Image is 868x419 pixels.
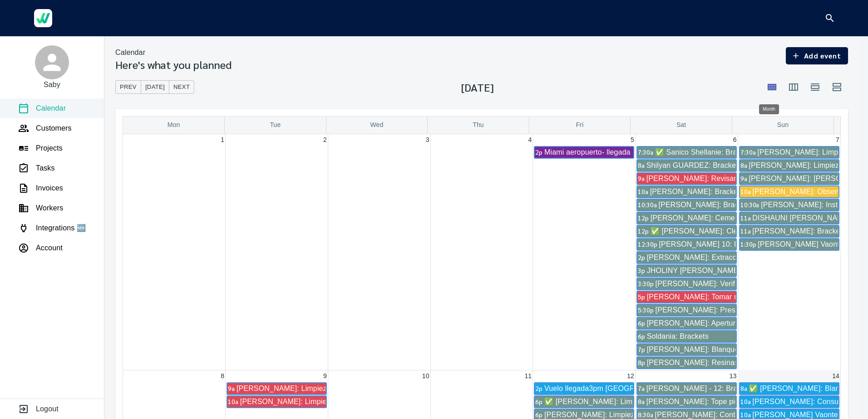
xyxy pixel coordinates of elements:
span: 7 [835,134,840,145]
span: 8a [740,384,747,392]
span: Fri [576,121,584,128]
span: 9a [740,174,747,182]
span: 4 [527,134,533,145]
span: [PERSON_NAME]: Cementado corona pieza 8 [651,214,804,222]
a: Account [18,243,63,253]
p: Calendar [36,103,66,114]
button: Add event [786,47,848,64]
span: [PERSON_NAME]: Verificar, siente molestia [656,280,800,287]
span: Miami aeropuerto- llegada 2pm [PERSON_NAME] [544,148,710,156]
span: 8a [638,161,645,169]
span: 9a [228,384,235,392]
span: 8a [740,161,747,169]
img: Werkgo Logo [34,9,52,27]
span: 12p [638,227,649,235]
span: 14 [831,370,840,381]
span: [PERSON_NAME] 10: Radiografia arriba [659,240,793,248]
p: Logout [36,404,59,414]
span: 7a [638,384,645,392]
span: Soldania: Brackets [647,332,709,340]
p: Integrations 🆕 [36,223,86,234]
p: Workers [36,203,63,214]
span: [DATE] [145,82,165,93]
h3: Here's what you planned [115,58,232,71]
span: 11 [523,370,533,381]
span: 10a [740,187,751,195]
span: 1:30p [740,240,756,248]
span: [PERSON_NAME]: Apertura 7;8;10 [647,319,762,327]
span: 10a [740,410,751,419]
span: Mon [168,121,180,128]
span: ✅ [PERSON_NAME]: Cleaning [651,227,756,235]
nav: breadcrumb [115,47,232,58]
span: 1 [220,134,225,145]
span: Wed [370,121,383,128]
span: 5:30p [638,306,654,314]
button: Prev [115,80,141,94]
span: 6 [732,134,738,145]
button: Agenda [826,76,848,98]
span: 8p [638,358,645,366]
span: Next [173,82,190,93]
a: Invoices [18,183,63,194]
p: Projects [36,143,63,154]
span: Thu [473,121,483,128]
span: 6p [638,319,645,327]
h3: [DATE] [461,81,494,93]
button: [DATE] [141,80,169,94]
span: [PERSON_NAME]: Brackets [752,227,846,235]
span: Shilyan GUARDEZ: Brackets [646,161,742,169]
span: 8 [220,370,225,381]
span: 10a [638,187,648,195]
span: 2p [535,148,542,156]
span: [PERSON_NAME] - 12: Brackets [646,385,755,392]
span: 3 [425,134,430,145]
span: ✅ [PERSON_NAME]: Limpieza y relleno [544,398,680,405]
span: 7p [638,345,645,353]
span: 8:30a [638,410,653,419]
span: [PERSON_NAME]: Extracción pieza 8 COLAGENO [647,253,816,261]
span: 3p [638,266,645,274]
span: 9 [322,370,328,381]
span: 10 [421,370,430,381]
p: Saby [44,79,60,90]
button: Day [804,76,826,98]
span: 11a [740,214,751,222]
span: [PERSON_NAME]: Tope pieza 23 , Niti # 16 inferior [646,398,816,405]
span: [PERSON_NAME]: Limpieza (llamar para limpieza) [237,385,404,392]
span: 2p [535,384,542,392]
p: Account [36,243,63,253]
span: 5p [638,292,645,301]
span: Tue [270,121,281,128]
span: [PERSON_NAME]: Blanqueamientos cita 3 [647,346,789,353]
span: 2 [322,134,328,145]
span: [PERSON_NAME]: Limpieza ( llamar para confirmar) [240,398,414,405]
a: Projects [18,143,63,154]
span: 13 [729,370,738,381]
span: [PERSON_NAME]: Brackets [650,188,744,195]
span: JHOLINY [PERSON_NAME] - 12: Brackets [647,267,789,274]
a: Tasks [18,163,55,174]
p: Invoices [36,183,63,194]
span: ✅ Sanico Shellanie: Brackets [655,148,755,156]
a: Integrations 🆕 [18,223,86,234]
span: [PERSON_NAME]: Tomar molde protesis total / Tentativo [647,293,834,301]
span: 7:30a [740,148,756,156]
span: 12:30p [638,240,657,248]
span: Sat [676,121,686,128]
a: Customers [18,123,72,134]
span: 11a [740,227,751,235]
span: 8a [638,397,645,405]
a: Workers [18,203,63,214]
span: 7:30a [638,148,653,156]
span: 2p [638,253,645,261]
span: [PERSON_NAME]: Revisar trabajo, siente dolor [646,175,804,182]
span: [PERSON_NAME]: Limpieza y relleno [544,411,669,419]
p: Customers [36,123,72,134]
span: 10a [740,397,751,405]
span: Prev [120,82,137,93]
span: 6p [535,397,542,405]
button: Week [783,76,804,98]
span: 5 [630,134,635,145]
p: Tasks [36,163,55,174]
